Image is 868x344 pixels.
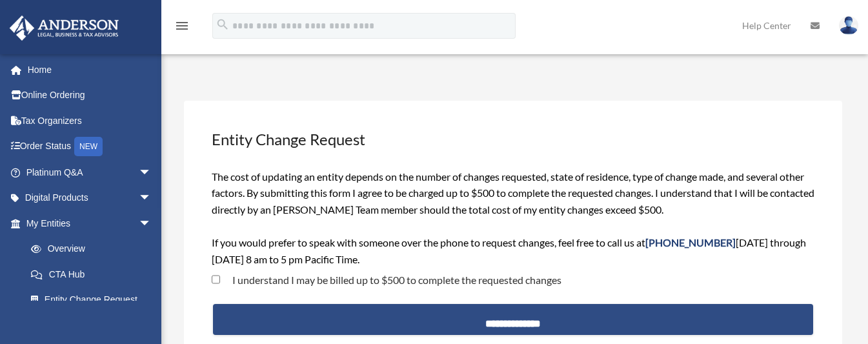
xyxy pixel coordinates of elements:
a: menu [174,23,190,34]
span: [PHONE_NUMBER] [645,236,736,248]
div: NEW [74,137,103,156]
h3: Entity Change Request [210,127,816,152]
a: Entity Change Request [18,287,165,313]
a: Online Ordering [9,83,171,108]
label: I understand I may be billed up to $500 to complete the requested changes [220,275,561,285]
a: CTA Hub [18,261,171,287]
a: Overview [18,236,171,262]
span: arrow_drop_down [139,210,165,237]
a: My Entitiesarrow_drop_down [9,210,171,236]
a: Order StatusNEW [9,134,171,160]
i: search [216,17,230,32]
a: Home [9,57,171,83]
img: User Pic [839,16,858,35]
span: arrow_drop_down [139,185,165,212]
a: Digital Productsarrow_drop_down [9,185,171,211]
span: The cost of updating an entity depends on the number of changes requested, state of residence, ty... [212,170,814,265]
i: menu [174,18,190,34]
a: Tax Organizers [9,108,171,134]
a: Platinum Q&Aarrow_drop_down [9,159,171,185]
span: arrow_drop_down [139,159,165,186]
img: Anderson Advisors Platinum Portal [6,15,123,41]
